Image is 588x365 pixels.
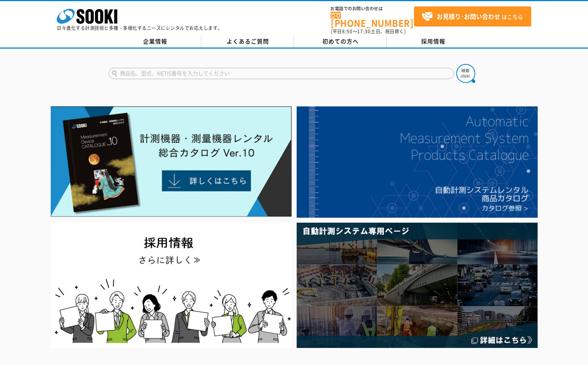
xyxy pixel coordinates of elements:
a: 企業情報 [109,36,201,47]
a: [PHONE_NUMBER] [331,12,414,27]
span: お電話でのお問い合わせは [331,6,414,11]
a: 採用情報 [387,36,479,47]
a: 初めての方へ [294,36,387,47]
input: 商品名、型式、NETIS番号を入力してください [109,68,454,79]
img: Catalog Ver10 [51,106,292,217]
span: 17:30 [357,28,371,35]
img: 自動計測システムカタログ [297,106,538,218]
span: (平日 ～ 土日、祝日除く) [331,28,406,35]
img: 自動計測システム専用ページ [297,223,538,348]
span: 初めての方へ [322,37,359,45]
span: 8:50 [342,28,353,35]
span: はこちら [422,11,523,22]
a: よくあるご質問 [201,36,294,47]
a: お見積り･お問い合わせはこちら [414,6,531,27]
p: 日々進化する計測技術と多種・多様化するニーズにレンタルでお応えします。 [57,26,222,30]
img: SOOKI recruit [51,223,292,348]
img: btn_search.png [456,64,475,83]
strong: お見積り･お問い合わせ [437,12,500,21]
